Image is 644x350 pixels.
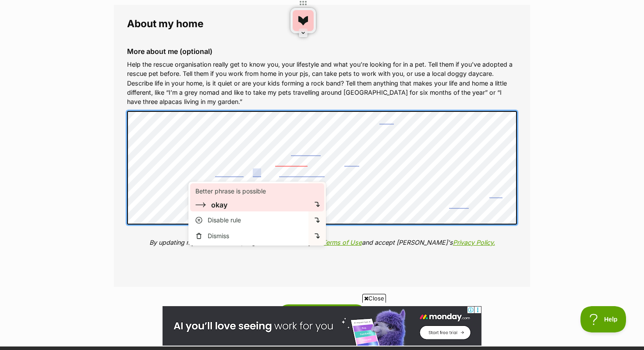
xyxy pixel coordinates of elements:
iframe: Advertisement [163,306,481,346]
a: Privacy Policy. [453,239,495,246]
a: Terms of Use [322,239,362,246]
legend: About my home [127,18,517,29]
div: Disable rule [188,214,308,226]
span: Close [362,294,386,303]
div: Better phrase is possible [195,187,266,196]
label: More about me (optional) [127,47,517,55]
fieldset: About my home [114,5,530,287]
div: okay [211,201,227,209]
p: By updating my account details, I agree to be bound by the and accept [PERSON_NAME]'s [127,238,517,247]
p: Help the rescue organisation really get to know you, your lifestyle and what you’re looking for i... [127,60,517,107]
iframe: Help Scout Beacon - Open [580,306,626,332]
div: Dismiss [188,230,308,242]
